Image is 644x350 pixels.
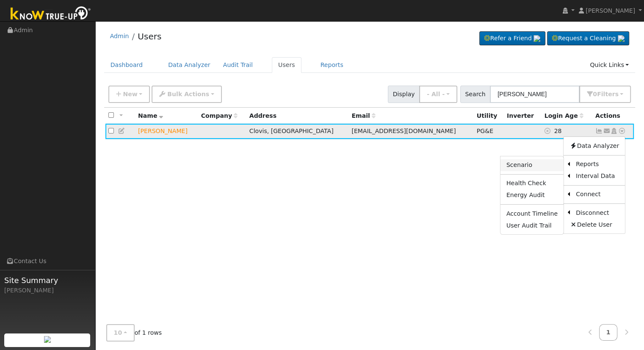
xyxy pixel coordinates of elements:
a: Health Check Report [500,178,564,189]
span: Search [460,86,490,103]
a: Reports [314,57,350,73]
a: Data Analyzer [564,140,625,152]
img: Know True-Up [6,5,95,24]
button: - All - [419,86,457,103]
div: Utility [477,111,501,120]
a: fres2@aol.com [603,127,611,136]
img: retrieve [533,35,540,42]
div: [PERSON_NAME] [4,286,91,295]
div: Actions [595,111,631,120]
button: 10 [106,324,135,342]
a: Request a Cleaning [547,31,629,46]
td: Lead [135,124,198,139]
a: Login As [610,128,618,134]
span: Site Summary [4,275,91,286]
a: Interval Data [570,170,625,182]
span: Bulk Actions [167,91,209,97]
a: Scenario Report [500,159,564,171]
span: Company name [201,112,238,119]
a: Delete User [564,219,625,231]
span: Email [351,112,375,119]
a: Energy Audit Report [500,189,564,201]
span: Filter [597,91,619,97]
a: Quick Links [583,57,635,73]
td: Clovis, [GEOGRAPHIC_DATA] [246,124,349,139]
button: New [108,86,150,103]
button: 0Filters [579,86,631,103]
span: Days since last login [544,112,583,119]
a: Reports [570,158,625,170]
input: Search [490,86,580,103]
a: Refer a Friend [479,31,545,46]
span: 10 [114,329,122,336]
a: Audit Trail [217,57,259,73]
img: retrieve [44,336,51,343]
a: Users [138,31,161,42]
img: retrieve [618,35,625,42]
a: 1 [599,324,618,341]
div: Address [249,111,346,120]
a: Disconnect [570,207,625,219]
a: Connect [570,189,625,200]
span: [PERSON_NAME] [586,7,635,14]
button: Bulk Actions [152,86,221,103]
a: Account Timeline Report [500,208,564,219]
span: PG&E [477,128,493,134]
a: User Audit Trail [500,219,564,231]
a: Dashboard [104,57,149,73]
a: Edit User [118,128,126,134]
div: Inverter [507,111,539,120]
span: New [123,91,137,97]
span: Name [138,112,163,119]
a: No login access [544,128,554,134]
span: s [615,91,618,97]
a: Users [272,57,301,73]
a: Data Analyzer [162,57,217,73]
span: of 1 rows [106,324,162,342]
a: Admin [110,33,129,39]
span: Display [388,86,420,103]
a: Show Graph [595,128,603,134]
span: 09/01/2025 6:54:35 AM [554,128,561,134]
a: Other actions [618,127,626,136]
span: [EMAIL_ADDRESS][DOMAIN_NAME] [351,128,456,134]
